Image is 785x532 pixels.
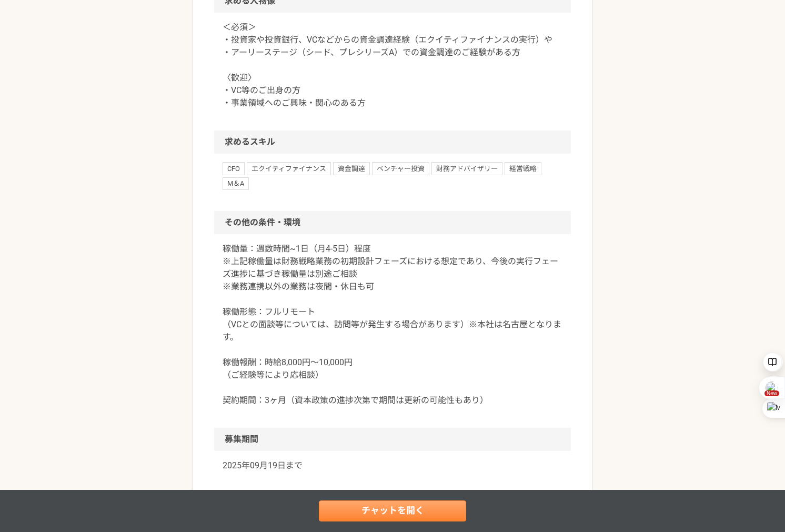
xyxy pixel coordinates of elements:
p: ＜必須＞ ・投資家や投資銀行、VCなどからの資金調達経験（エクイティファイナンスの実行）や ・アーリーステージ（シード、プレシリーズA）での資金調達のご経験がある方 〈歓迎〉 ・VC等のご出身の... [223,21,562,109]
h2: その他の条件・環境 [214,211,571,234]
a: チャットを開く [319,500,466,521]
span: 経営戦略 [505,162,541,175]
p: 2025年09月19日まで [223,459,562,472]
h2: 求めるスキル [214,131,571,154]
span: M＆A [223,177,249,190]
span: CFO [223,162,245,175]
span: エクイティファイナンス [247,162,331,175]
span: 資金調達 [333,162,370,175]
span: 財務アドバイザリー [431,162,502,175]
p: 稼働量：週数時間~1日（月4-5日）程度 ※上記稼働量は財務戦略業務の初期設計フェーズにおける想定であり、今後の実行フェーズ進捗に基づき稼働量は別途ご相談 ※業務連携以外の業務は夜間・休日も可 ... [223,243,562,407]
h2: 募集期間 [214,428,571,451]
span: ベンチャー投資 [372,162,429,175]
